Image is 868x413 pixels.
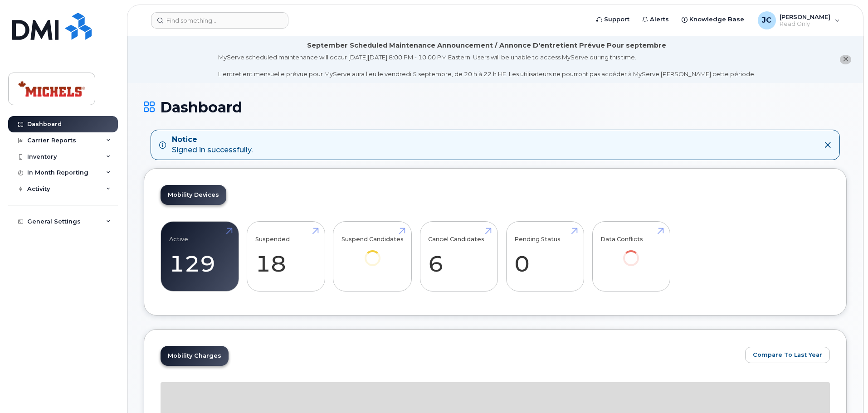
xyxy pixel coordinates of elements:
[600,227,662,279] a: Data Conflicts
[172,135,253,145] strong: Notice
[255,227,317,287] a: Suspended 18
[840,55,851,64] button: close notification
[161,346,229,366] a: Mobility Charges
[745,347,830,363] button: Compare To Last Year
[341,227,404,279] a: Suspend Candidates
[218,53,756,78] div: MyServe scheduled maintenance will occur [DATE][DATE] 8:00 PM - 10:00 PM Eastern. Users will be u...
[169,227,230,287] a: Active 129
[514,227,575,287] a: Pending Status 0
[307,41,666,50] div: September Scheduled Maintenance Announcement / Annonce D'entretient Prévue Pour septembre
[144,99,847,115] h1: Dashboard
[753,350,822,359] span: Compare To Last Year
[161,185,226,205] a: Mobility Devices
[428,227,489,287] a: Cancel Candidates 6
[172,135,253,155] div: Signed in successfully.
